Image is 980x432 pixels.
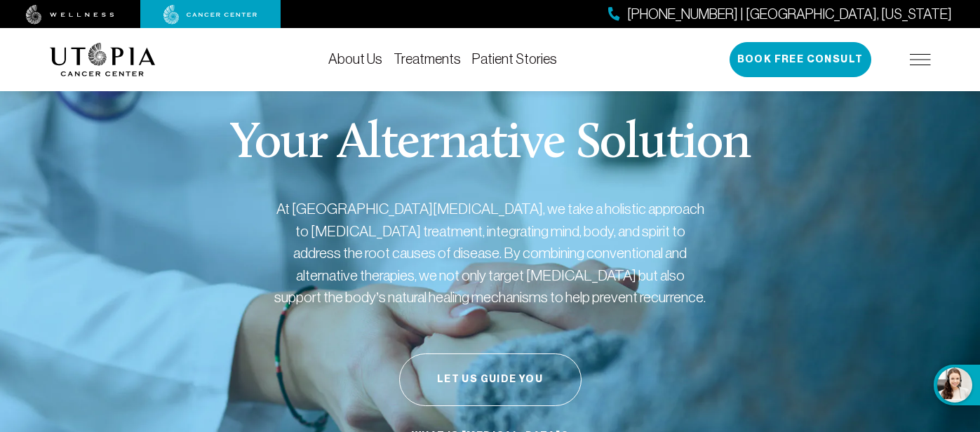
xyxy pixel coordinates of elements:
p: Your Alternative Solution [229,119,751,170]
img: logo [50,43,156,76]
a: [PHONE_NUMBER] | [GEOGRAPHIC_DATA], [US_STATE] [608,4,952,25]
a: Treatments [394,51,461,67]
a: About Us [328,51,382,67]
button: Book Free Consult [730,42,871,77]
img: cancer center [163,5,257,25]
button: Let Us Guide You [399,353,582,406]
img: wellness [26,5,114,25]
a: Patient Stories [472,51,557,67]
img: icon-hamburger [910,54,931,65]
p: At [GEOGRAPHIC_DATA][MEDICAL_DATA], we take a holistic approach to [MEDICAL_DATA] treatment, inte... [273,198,708,309]
span: [PHONE_NUMBER] | [GEOGRAPHIC_DATA], [US_STATE] [627,4,952,25]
